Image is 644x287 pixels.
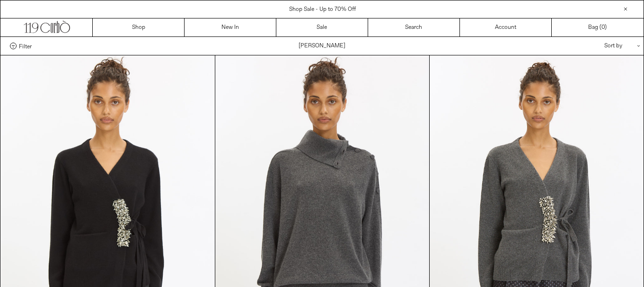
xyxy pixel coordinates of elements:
span: Filter [19,43,32,49]
span: 0 [601,24,605,31]
div: Sort by [549,37,634,55]
a: Shop Sale - Up to 70% Off [289,6,356,13]
span: ) [601,23,607,32]
a: New In [185,18,276,36]
a: Account [460,18,552,36]
a: Bag () [552,18,644,36]
a: Shop [93,18,185,36]
a: Search [368,18,460,36]
a: Sale [276,18,368,36]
